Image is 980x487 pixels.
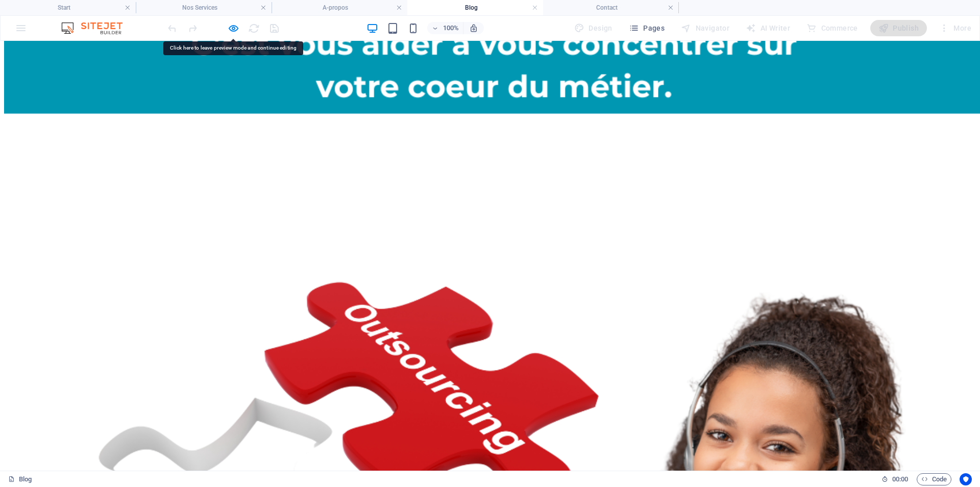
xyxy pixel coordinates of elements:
[469,24,478,33] i: On resize automatically adjust zoom level to fit chosen device.
[960,473,972,485] button: Usercentrics
[921,473,947,485] span: Code
[407,2,543,13] h4: Blog
[881,473,909,485] h6: Session time
[427,22,463,34] button: 100%
[917,473,951,485] button: Code
[443,22,459,34] h6: 100%
[899,475,901,483] span: :
[272,2,407,13] h4: A-propos
[8,473,32,485] a: Click to cancel selection. Double-click to open Pages
[136,2,272,13] h4: Nos Services
[59,22,135,34] img: Editor Logo
[629,23,665,33] span: Pages
[892,473,908,485] span: 00 00
[625,20,669,36] button: Pages
[543,2,679,13] h4: Contact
